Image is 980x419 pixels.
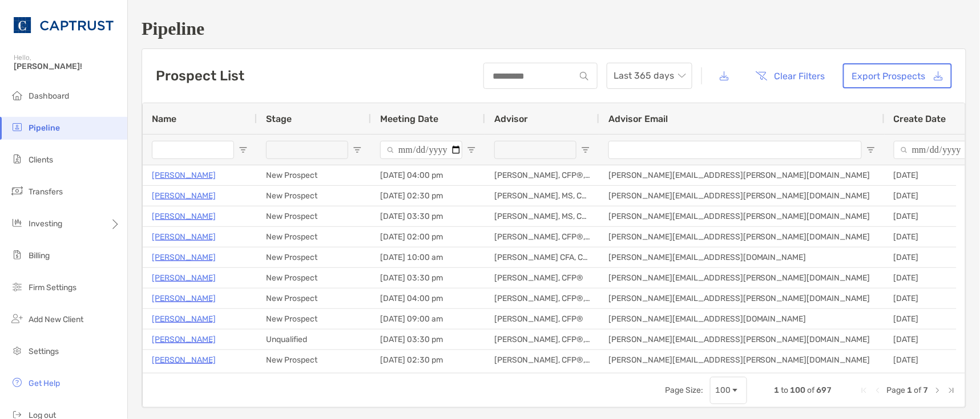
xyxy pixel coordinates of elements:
[239,145,248,154] button: Open Filter Menu
[494,113,528,124] span: Advisor
[599,288,885,308] div: [PERSON_NAME][EMAIL_ADDRESS][PERSON_NAME][DOMAIN_NAME]
[485,268,599,288] div: [PERSON_NAME], CFP®
[485,329,599,349] div: [PERSON_NAME], CFP®, CFA
[817,385,832,395] span: 697
[29,379,60,388] span: Get Help
[843,63,952,88] a: Export Prospects
[353,145,362,154] button: Open Filter Menu
[485,288,599,308] div: [PERSON_NAME], CFP®, CDFA®
[152,332,216,347] p: [PERSON_NAME]
[257,329,371,349] div: Unqualified
[152,250,216,265] a: [PERSON_NAME]
[791,385,806,395] span: 100
[29,123,60,133] span: Pipeline
[29,315,83,324] span: Add New Client
[10,152,24,166] img: clients icon
[152,312,216,326] p: [PERSON_NAME]
[908,385,913,395] span: 1
[371,247,485,267] div: [DATE] 10:00 am
[29,251,50,261] span: Billing
[371,268,485,288] div: [DATE] 03:30 pm
[581,145,590,154] button: Open Filter Menu
[371,309,485,329] div: [DATE] 09:00 am
[10,376,24,389] img: get-help icon
[485,247,599,267] div: [PERSON_NAME] CFA, CAIA, CFP®
[29,347,59,356] span: Settings
[152,271,216,285] a: [PERSON_NAME]
[467,145,476,154] button: Open Filter Menu
[10,280,24,294] img: firm-settings icon
[10,88,24,102] img: dashboard icon
[371,206,485,226] div: [DATE] 03:30 pm
[715,385,731,395] div: 100
[14,5,114,46] img: CAPTRUST Logo
[152,189,216,203] a: [PERSON_NAME]
[257,288,371,308] div: New Prospect
[933,386,942,395] div: Next Page
[599,309,885,329] div: [PERSON_NAME][EMAIL_ADDRESS][DOMAIN_NAME]
[10,312,24,326] img: add_new_client icon
[599,350,885,370] div: [PERSON_NAME][EMAIL_ADDRESS][PERSON_NAME][DOMAIN_NAME]
[599,227,885,247] div: [PERSON_NAME][EMAIL_ADDRESS][PERSON_NAME][DOMAIN_NAME]
[29,283,76,292] span: Firm Settings
[257,309,371,329] div: New Prospect
[710,377,747,404] div: Page Size
[10,344,24,357] img: settings icon
[29,187,63,197] span: Transfers
[380,141,462,159] input: Meeting Date Filter Input
[371,288,485,308] div: [DATE] 04:00 pm
[266,113,292,124] span: Stage
[371,165,485,185] div: [DATE] 04:00 pm
[887,385,906,395] span: Page
[152,230,216,244] a: [PERSON_NAME]
[380,113,438,124] span: Meeting Date
[599,268,885,288] div: [PERSON_NAME][EMAIL_ADDRESS][PERSON_NAME][DOMAIN_NAME]
[580,72,588,80] img: input icon
[808,385,815,395] span: of
[781,385,789,395] span: to
[29,91,69,101] span: Dashboard
[152,113,176,124] span: Name
[665,385,703,395] div: Page Size:
[257,227,371,247] div: New Prospect
[29,219,62,229] span: Investing
[614,63,685,88] span: Last 365 days
[152,141,234,159] input: Name Filter Input
[257,247,371,267] div: New Prospect
[608,113,668,124] span: Advisor Email
[599,186,885,206] div: [PERSON_NAME][EMAIL_ADDRESS][PERSON_NAME][DOMAIN_NAME]
[947,386,956,395] div: Last Page
[257,268,371,288] div: New Prospect
[257,186,371,206] div: New Prospect
[599,206,885,226] div: [PERSON_NAME][EMAIL_ADDRESS][PERSON_NAME][DOMAIN_NAME]
[10,120,24,134] img: pipeline icon
[257,165,371,185] div: New Prospect
[599,247,885,267] div: [PERSON_NAME][EMAIL_ADDRESS][DOMAIN_NAME]
[485,350,599,370] div: [PERSON_NAME], CFP®, CPWA®
[485,165,599,185] div: [PERSON_NAME], CFP®, CDFA®
[371,350,485,370] div: [DATE] 02:30 pm
[599,165,885,185] div: [PERSON_NAME][EMAIL_ADDRESS][PERSON_NAME][DOMAIN_NAME]
[257,206,371,226] div: New Prospect
[860,386,869,395] div: First Page
[894,113,946,124] span: Create Date
[142,18,966,39] h1: Pipeline
[10,216,24,230] img: investing icon
[873,386,882,395] div: Previous Page
[894,141,976,159] input: Create Date Filter Input
[152,168,216,182] a: [PERSON_NAME]
[599,329,885,349] div: [PERSON_NAME][EMAIL_ADDRESS][PERSON_NAME][DOMAIN_NAME]
[156,68,244,84] h3: Prospect List
[10,184,24,198] img: transfers icon
[923,385,929,395] span: 7
[747,63,834,88] button: Clear Filters
[608,141,862,159] input: Advisor Email Filter Input
[371,329,485,349] div: [DATE] 03:30 pm
[152,353,216,367] a: [PERSON_NAME]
